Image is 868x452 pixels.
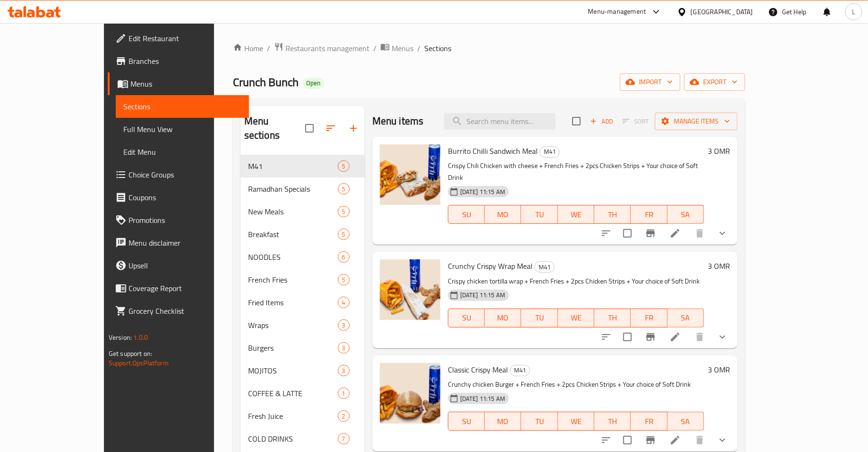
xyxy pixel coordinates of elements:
[562,311,591,325] span: WE
[129,214,241,226] span: Promotions
[510,365,530,376] div: M41
[338,389,349,398] span: 1
[338,319,350,331] div: items
[338,275,349,284] span: 5
[241,246,365,268] div: NOODLES6
[691,7,753,17] div: [GEOGRAPHIC_DATA]
[342,117,365,140] button: Add section
[338,253,349,262] span: 6
[338,412,349,421] span: 2
[338,321,349,330] span: 3
[688,222,711,245] button: delete
[521,309,558,328] button: TU
[521,412,558,431] button: TU
[129,260,241,271] span: Upsell
[248,251,338,263] div: NOODLES
[108,277,249,300] a: Coverage Report
[485,412,521,431] button: MO
[521,205,558,224] button: TU
[248,410,338,422] span: Fresh Juice
[639,429,662,452] button: Branch-specific-item
[662,115,730,127] span: Manage items
[108,72,249,95] a: Menus
[108,163,249,186] a: Choice Groups
[452,311,481,325] span: SU
[692,76,738,88] span: export
[248,160,338,172] span: M41
[635,311,663,325] span: FR
[631,412,667,431] button: FR
[129,33,241,44] span: Edit Restaurant
[248,229,338,240] span: Breakfast
[595,326,618,348] button: sort-choices
[448,160,704,184] p: Crispy Chili Chicken with cheese + French Fries + 2pcs Chicken Strips + Your choice of Soft Drink
[448,379,704,390] p: Crunchy chicken Burger + French Fries + 2pcs Chicken Strips + Your choice of Soft Drink
[589,116,614,127] span: Add
[670,228,681,239] a: Edit menu item
[489,208,517,222] span: MO
[595,429,618,452] button: sort-choices
[588,6,646,18] div: Menu-management
[241,337,365,359] div: Burgers3
[129,55,241,67] span: Branches
[456,187,509,196] span: [DATE] 11:15 AM
[635,415,663,428] span: FR
[241,314,365,337] div: Wraps3
[338,388,350,399] div: items
[241,268,365,291] div: French Fries5
[338,207,349,216] span: 5
[485,205,521,224] button: MO
[671,208,700,222] span: SA
[586,114,617,129] button: Add
[129,237,241,248] span: Menu disclaimer
[562,208,591,222] span: WE
[248,433,338,444] span: COLD DRINKS
[380,144,440,205] img: Burrito Chilli Sandwich Meal
[639,326,662,348] button: Branch-specific-item
[338,160,350,172] div: items
[456,291,509,300] span: [DATE] 11:15 AM
[129,305,241,317] span: Grocery Checklist
[618,223,637,243] span: Select to update
[372,114,424,128] h2: Menu items
[540,146,559,157] span: M41
[671,415,700,428] span: SA
[248,206,338,217] span: New Meals
[558,205,594,224] button: WE
[448,309,485,328] button: SU
[708,259,730,273] h6: 3 OMR
[586,114,617,129] span: Add item
[525,415,554,428] span: TU
[248,388,338,399] span: COFFEE & LATTE
[711,326,734,348] button: show more
[540,146,560,158] div: M41
[338,366,349,375] span: 3
[241,223,365,246] div: Breakfast5
[248,319,338,331] span: Wraps
[241,155,365,177] div: M415
[108,186,249,209] a: Coupons
[133,331,148,344] span: 1.0.0
[617,114,655,129] span: Select section first
[448,144,538,158] span: Burrito Chilli Sandwich Meal
[248,274,338,285] span: French Fries
[241,200,365,223] div: New Meals5
[688,326,711,348] button: delete
[717,228,728,239] svg: Show Choices
[129,169,241,180] span: Choice Groups
[248,183,338,195] div: Ramadhan Specials
[123,124,241,135] span: Full Menu View
[708,363,730,376] h6: 3 OMR
[452,415,481,428] span: SU
[338,410,350,422] div: items
[338,206,350,217] div: items
[688,429,711,452] button: delete
[594,309,631,328] button: TH
[109,357,169,369] a: Support.OpsPlatform
[711,429,734,452] button: show more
